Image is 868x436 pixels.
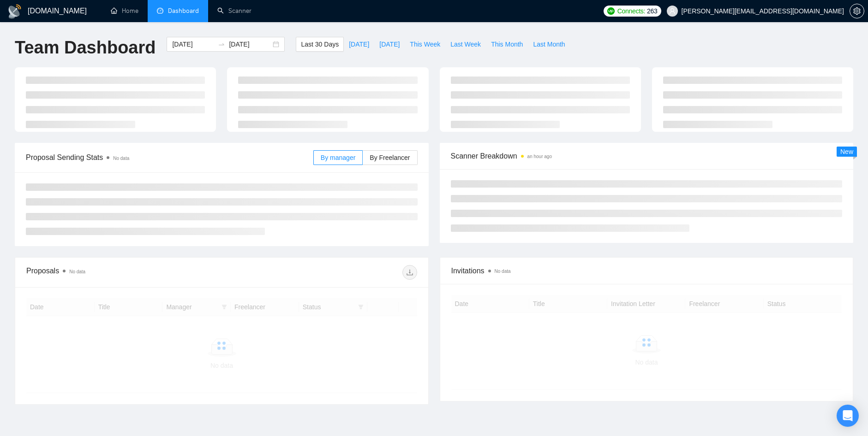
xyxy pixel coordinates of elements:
[217,7,251,15] a: searchScanner
[837,405,859,427] div: Open Intercom Messenger
[451,265,842,277] span: Invitations
[840,148,853,155] span: New
[647,6,657,16] span: 263
[229,39,271,49] input: End date
[321,154,355,161] span: By manager
[218,41,225,48] span: swap-right
[168,7,199,15] span: Dashboard
[607,7,615,15] img: upwork-logo.png
[495,269,511,274] span: No data
[172,39,214,49] input: Start date
[410,39,440,49] span: This Week
[405,37,445,52] button: This Week
[445,37,486,52] button: Last Week
[450,39,481,49] span: Last Week
[527,154,552,159] time: an hour ago
[69,269,85,274] span: No data
[111,7,138,15] a: homeHome
[157,7,163,14] span: dashboard
[218,41,225,48] span: to
[528,37,570,52] button: Last Month
[301,39,339,49] span: Last 30 Days
[296,37,344,52] button: Last 30 Days
[850,7,864,15] a: setting
[850,4,864,18] button: setting
[15,37,156,59] h1: Team Dashboard
[344,37,374,52] button: [DATE]
[850,7,864,15] span: setting
[113,156,129,161] span: No data
[533,39,565,49] span: Last Month
[349,39,369,49] span: [DATE]
[379,39,400,49] span: [DATE]
[26,152,313,163] span: Proposal Sending Stats
[451,150,843,162] span: Scanner Breakdown
[374,37,405,52] button: [DATE]
[7,4,22,19] img: logo
[491,39,523,49] span: This Month
[26,265,221,280] div: Proposals
[669,8,676,14] span: user
[370,154,410,161] span: By Freelancer
[486,37,528,52] button: This Month
[617,6,645,16] span: Connects:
